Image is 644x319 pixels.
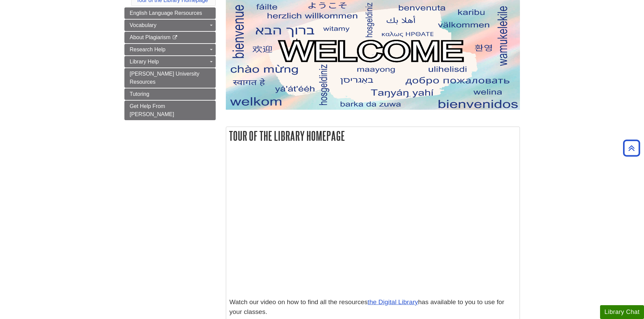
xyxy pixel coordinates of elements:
a: Back to Top [621,143,642,153]
span: Vocabulary [130,22,157,28]
a: the Digital Library [367,298,418,305]
h2: Tour of the Library Homepage [226,127,520,145]
a: About Plagiarism [124,32,216,43]
a: Get Help From [PERSON_NAME] [124,101,216,120]
span: Library Help [130,59,159,64]
a: Library Help [124,56,216,68]
span: [PERSON_NAME] University Resources [130,71,199,85]
span: Get Help From [PERSON_NAME] [130,103,174,117]
span: About Plagiarism [130,34,171,40]
button: Library Chat [600,305,644,319]
a: Tutoring [124,88,216,100]
a: [PERSON_NAME] University Resources [124,68,216,88]
span: English Language Rersources [130,10,202,16]
i: This link opens in a new window [172,35,178,40]
a: Research Help [124,44,216,55]
p: Watch our video on how to find all the resources has available to you to use for your classes. [230,297,516,317]
span: Tutoring [130,91,149,97]
a: Vocabulary [124,20,216,31]
a: English Language Rersources [124,7,216,19]
span: Research Help [130,47,166,52]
